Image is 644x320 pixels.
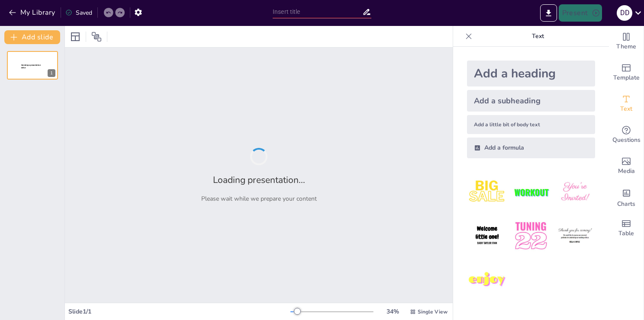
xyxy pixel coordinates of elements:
div: Add charts and graphs [609,182,644,213]
div: Change the overall theme [609,26,644,57]
p: Please wait while we prepare your content [201,195,317,203]
img: 3.jpeg [555,172,595,212]
button: Present [559,4,602,22]
div: Add text boxes [609,88,644,119]
div: Add a heading [467,61,595,86]
button: My Library [6,6,59,19]
div: D D [617,5,632,21]
span: Text [620,104,632,114]
span: Single View [418,308,448,315]
button: D D [617,4,632,22]
span: Theme [616,42,636,51]
img: 7.jpeg [467,260,507,300]
div: Add a little bit of body text [467,115,595,134]
div: Add a formula [467,138,595,158]
div: Layout [68,30,82,44]
img: 2.jpeg [511,172,551,212]
div: Add a subheading [467,90,595,112]
div: Add a table [609,213,644,244]
div: Get real-time input from your audience [609,119,644,150]
img: 4.jpeg [467,216,507,256]
div: Slide 1 / 1 [68,307,290,316]
input: Insert title [273,6,362,18]
img: 6.jpeg [555,216,595,256]
button: Export to PowerPoint [540,4,557,22]
span: Charts [617,199,635,209]
div: Saved [65,9,92,17]
span: Media [618,166,635,176]
button: Add slide [4,30,60,44]
span: Sendsteps presentation editor [21,64,41,69]
span: Position [91,32,102,42]
div: Add ready made slides [609,57,644,88]
p: Text [476,26,600,47]
div: 1 [7,51,58,80]
div: 34 % [382,307,403,316]
div: 1 [48,69,55,77]
h2: Loading presentation... [213,174,305,186]
div: Add images, graphics, shapes or video [609,150,644,182]
span: Questions [612,135,641,145]
img: 1.jpeg [467,172,507,212]
span: Template [613,73,640,83]
img: 5.jpeg [511,216,551,256]
span: Table [618,229,634,238]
